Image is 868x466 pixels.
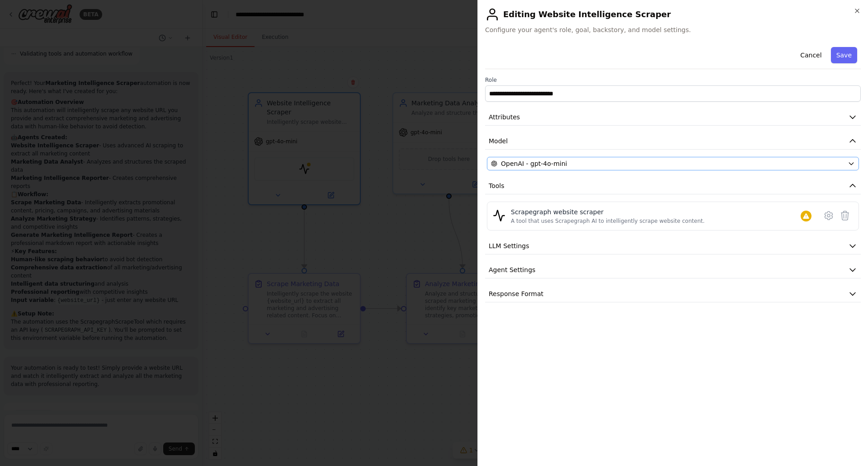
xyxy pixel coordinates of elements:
[489,241,529,250] span: LLM Settings
[485,238,861,254] button: LLM Settings
[485,286,861,302] button: Response Format
[501,159,567,168] span: OpenAI - gpt-4o-mini
[831,47,857,63] button: Save
[485,25,861,34] span: Configure your agent's role, goal, backstory, and model settings.
[489,113,520,122] span: Attributes
[489,265,535,274] span: Agent Settings
[485,133,861,150] button: Model
[489,289,543,298] span: Response Format
[489,181,505,190] span: Tools
[485,178,861,194] button: Tools
[821,207,837,224] button: Configure tool
[485,262,861,278] button: Agent Settings
[837,207,853,224] button: Delete tool
[487,157,859,170] button: OpenAI - gpt-4o-mini
[485,7,861,22] h2: Editing Website Intelligence Scraper
[511,217,705,225] div: A tool that uses Scrapegraph AI to intelligently scrape website content.
[511,207,705,217] div: Scrapegraph website scraper
[795,47,827,63] button: Cancel
[489,137,508,146] span: Model
[485,109,861,126] button: Attributes
[493,209,505,222] img: ScrapegraphScrapeTool
[485,76,861,84] label: Role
